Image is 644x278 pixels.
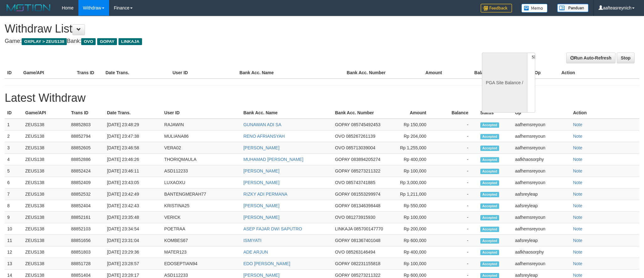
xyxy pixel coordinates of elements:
[332,107,386,119] th: Bank Acc. Number
[119,38,142,45] span: LINKAJA
[386,258,436,270] td: Rp 100,000
[5,212,23,223] td: 9
[104,188,162,200] td: [DATE] 23:42:49
[480,146,499,151] span: Accepted
[23,258,69,270] td: ZEUS138
[335,180,345,185] span: OVO
[513,165,571,177] td: aafhemsreyoun
[351,273,380,278] span: 085273211322
[69,258,104,270] td: 88851728
[386,212,436,223] td: Rp 100,000
[5,235,23,246] td: 11
[346,134,375,139] span: 085267261139
[243,180,279,185] a: [PERSON_NAME]
[566,53,615,63] a: Run Auto-Refresh
[21,67,74,79] th: Game/API
[480,180,499,186] span: Accepted
[162,188,241,200] td: BANTENGMERAH77
[162,223,241,235] td: POETRAA
[573,261,583,266] a: Note
[69,235,104,246] td: 88851656
[480,250,499,255] span: Accepted
[346,215,375,220] span: 081273915930
[243,273,279,278] a: [PERSON_NAME]
[436,258,478,270] td: -
[513,188,571,200] td: aafsreyleap
[5,258,23,270] td: 13
[478,107,513,119] th: Status
[5,142,23,154] td: 3
[386,235,436,246] td: Rp 600,000
[335,250,345,255] span: OVO
[436,154,478,165] td: -
[243,134,285,139] a: RENO AFRIANSYAH
[480,215,499,220] span: Accepted
[335,145,345,150] span: OVO
[480,134,499,139] span: Accepted
[104,212,162,223] td: [DATE] 23:35:48
[5,92,639,104] h1: Latest Withdraw
[5,165,23,177] td: 5
[335,122,350,127] span: GOPAY
[513,246,571,258] td: aafkhaosorphy
[104,200,162,212] td: [DATE] 23:42:43
[335,203,350,208] span: GOPAY
[521,4,548,13] img: Button%20Memo.svg
[162,131,241,142] td: MULIANA86
[398,67,451,79] th: Amount
[162,165,241,177] td: ASD112233
[23,165,69,177] td: ZEUS138
[386,107,436,119] th: Amount
[74,67,103,79] th: Trans ID
[5,154,23,165] td: 4
[573,226,583,231] a: Note
[241,107,332,119] th: Bank Acc. Name
[170,67,237,79] th: User ID
[162,235,241,246] td: KOMBES67
[386,165,436,177] td: Rp 100,000
[573,273,583,278] a: Note
[162,212,241,223] td: VERICK
[480,192,499,197] span: Accepted
[573,145,583,150] a: Note
[104,131,162,142] td: [DATE] 23:47:38
[5,177,23,188] td: 6
[351,261,380,266] span: 082231155818
[480,261,499,267] span: Accepted
[335,157,350,162] span: GOPAY
[573,180,583,185] a: Note
[22,38,67,45] span: OXPLAY > ZEUS138
[532,67,559,79] th: Op
[480,157,499,162] span: Accepted
[513,223,571,235] td: aafhemsreyoun
[162,119,241,131] td: RAJAWIN
[5,67,21,79] th: ID
[436,223,478,235] td: -
[351,168,380,173] span: 085273211322
[573,215,583,220] a: Note
[513,131,571,142] td: aafhemsreyoun
[436,107,478,119] th: Balance
[23,188,69,200] td: ZEUS138
[573,203,583,208] a: Note
[243,238,261,243] a: ISMIYATI
[335,168,350,173] span: GOPAY
[351,157,380,162] span: 083894205274
[436,142,478,154] td: -
[386,177,436,188] td: Rp 3,000,000
[23,200,69,212] td: ZEUS138
[513,258,571,270] td: aafhemsreyoun
[162,258,241,270] td: EDOSEPTIAN94
[573,192,583,197] a: Note
[23,131,69,142] td: ZEUS138
[23,154,69,165] td: ZEUS138
[386,154,436,165] td: Rp 400,000
[103,67,170,79] th: Date Trans.
[351,192,380,197] span: 081553299974
[23,119,69,131] td: ZEUS138
[436,177,478,188] td: -
[344,67,398,79] th: Bank Acc. Number
[23,223,69,235] td: ZEUS138
[162,246,241,258] td: MATER123
[513,142,571,154] td: aafhemsreyoun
